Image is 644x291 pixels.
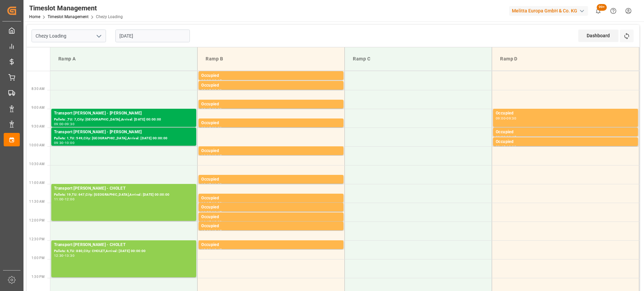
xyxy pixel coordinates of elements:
[212,183,222,186] div: 11:00
[29,143,45,147] span: 10:00 AM
[54,192,194,198] div: Pallets: 19,TU: 647,City: [GEOGRAPHIC_DATA],Arrival: [DATE] 00:00:00
[115,30,190,42] input: DD-MM-YYYY
[211,183,212,186] div: -
[54,123,64,126] div: 09:00
[201,202,211,205] div: 11:15
[212,248,222,251] div: 12:45
[201,82,341,89] div: Occupied
[54,110,194,117] div: Transport [PERSON_NAME] - [PERSON_NAME]
[212,221,222,224] div: 12:00
[94,31,104,41] button: open menu
[54,136,194,141] div: Pallets: 1,TU: 549,City: [GEOGRAPHIC_DATA],Arrival: [DATE] 00:00:00
[201,204,341,211] div: Occupied
[56,53,192,65] div: Ramp A
[211,248,212,251] div: -
[496,129,635,136] div: Occupied
[54,198,64,201] div: 11:00
[201,72,341,79] div: Occupied
[211,108,212,111] div: -
[29,237,45,241] span: 12:30 PM
[54,185,194,192] div: Transport [PERSON_NAME] - CHOLET
[201,183,211,186] div: 10:45
[211,127,212,130] div: -
[65,141,74,144] div: 10:00
[212,89,222,92] div: 08:30
[54,117,194,123] div: Pallets: ,TU: 7,City: [GEOGRAPHIC_DATA],Arrival: [DATE] 00:00:00
[496,139,635,145] div: Occupied
[211,89,212,92] div: -
[65,123,74,126] div: 09:30
[509,4,591,17] button: Melitta Europa GmbH & Co. KG
[29,219,45,222] span: 12:00 PM
[497,53,634,65] div: Ramp D
[505,145,506,148] div: -
[350,53,486,65] div: Ramp C
[506,145,516,148] div: 10:00
[54,242,194,248] div: Transport [PERSON_NAME] - CHOLET
[54,248,194,254] div: Pallets: 6,TU: 880,City: CHOLET,Arrival: [DATE] 00:00:00
[64,123,65,126] div: -
[578,30,619,42] div: Dashboard
[212,230,222,233] div: 12:15
[505,136,506,139] div: -
[64,198,65,201] div: -
[32,106,45,109] span: 9:00 AM
[201,108,211,111] div: 08:45
[64,141,65,144] div: -
[606,3,621,18] button: Help Center
[211,154,212,157] div: -
[29,200,45,203] span: 11:30 AM
[506,117,516,120] div: 09:30
[32,256,45,260] span: 1:00 PM
[201,211,211,214] div: 11:30
[201,230,211,233] div: 12:00
[496,136,505,139] div: 09:30
[211,79,212,82] div: -
[201,154,211,157] div: 10:00
[591,3,606,18] button: show 100 new notifications
[201,79,211,82] div: 08:00
[54,254,64,257] div: 12:30
[201,214,341,221] div: Occupied
[54,129,194,136] div: Transport [PERSON_NAME] - [PERSON_NAME]
[48,14,89,19] a: Timeslot Management
[54,141,64,144] div: 09:30
[212,154,222,157] div: 10:15
[64,254,65,257] div: -
[201,242,341,248] div: Occupied
[29,14,40,19] a: Home
[212,211,222,214] div: 11:45
[505,117,506,120] div: -
[211,230,212,233] div: -
[212,127,222,130] div: 09:30
[201,148,341,154] div: Occupied
[201,127,211,130] div: 09:15
[29,3,123,13] div: Timeslot Management
[32,30,106,42] input: Type to search/select
[496,145,505,148] div: 09:45
[65,198,74,201] div: 12:00
[509,6,588,16] div: Melitta Europa GmbH & Co. KG
[201,248,211,251] div: 12:30
[65,254,74,257] div: 13:30
[201,101,341,108] div: Occupied
[32,275,45,279] span: 1:30 PM
[211,221,212,224] div: -
[201,176,341,183] div: Occupied
[201,221,211,224] div: 11:45
[29,181,45,185] span: 11:00 AM
[201,120,341,127] div: Occupied
[212,202,222,205] div: 11:30
[203,53,339,65] div: Ramp B
[506,136,516,139] div: 09:45
[211,211,212,214] div: -
[496,117,505,120] div: 09:00
[201,223,341,230] div: Occupied
[32,87,45,91] span: 8:30 AM
[496,110,635,117] div: Occupied
[201,195,341,202] div: Occupied
[201,89,211,92] div: 08:15
[32,125,45,128] span: 9:30 AM
[29,162,45,166] span: 10:30 AM
[212,108,222,111] div: 09:00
